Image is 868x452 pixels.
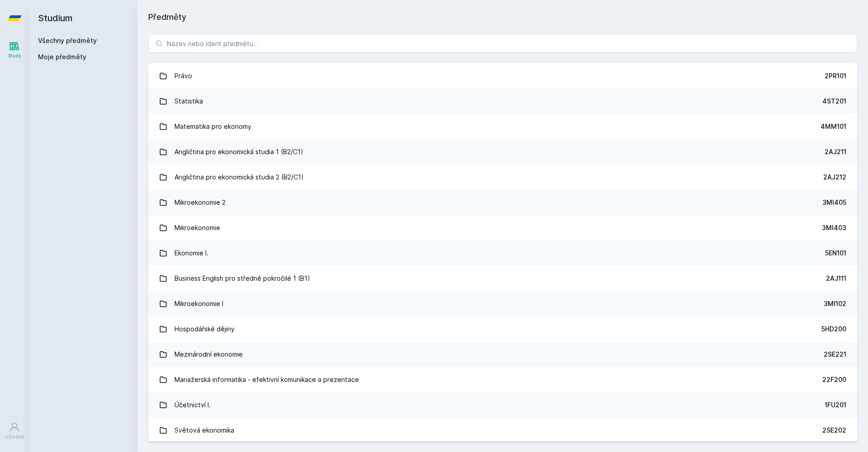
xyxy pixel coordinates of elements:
a: Účetnictví I. 1FU201 [148,392,857,418]
div: Angličtina pro ekonomická studia 1 (B2/C1) [175,143,303,161]
a: Světová ekonomika 2SE202 [148,418,857,443]
a: Mezinárodní ekonomie 2SE221 [148,342,857,367]
a: Mikroekonomie I 3MI102 [148,291,857,316]
div: 2PR101 [825,71,846,80]
a: Statistika 4ST201 [148,89,857,114]
div: Hospodářské dějiny [175,320,235,338]
h1: Předměty [148,11,857,24]
a: Manažerská informatika - efektivní komunikace a prezentace 22F200 [148,367,857,392]
div: Mikroekonomie [175,219,220,237]
div: 3MI102 [824,299,846,308]
div: Světová ekonomika [175,421,234,439]
div: Matematika pro ekonomy [175,118,251,136]
a: Mikroekonomie 2 3MI405 [148,190,857,215]
div: 3MI405 [822,198,846,207]
a: Právo 2PR101 [148,63,857,89]
div: 4MM101 [821,122,846,131]
a: Uživatel [2,417,27,445]
span: Moje předměty [38,52,86,61]
div: Uživatel [5,433,24,440]
div: 2AJ212 [823,173,846,182]
a: Angličtina pro ekonomická studia 2 (B2/C1) 2AJ212 [148,165,857,190]
a: Matematika pro ekonomy 4MM101 [148,114,857,139]
div: Účetnictví I. [175,396,211,414]
div: 1FU201 [825,400,846,410]
div: Manažerská informatika - efektivní komunikace a prezentace [175,371,359,389]
div: 2SE221 [824,350,846,359]
input: Název nebo ident předmětu… [148,34,857,52]
div: Statistika [175,92,203,110]
div: Mikroekonomie 2 [175,193,226,212]
div: Ekonomie I. [175,244,208,262]
div: 22F200 [822,375,846,384]
div: 3MI403 [822,223,846,232]
div: Business English pro středně pokročilé 1 (B1) [175,269,310,287]
div: 2AJ111 [826,274,846,283]
div: Mikroekonomie I [175,295,223,313]
a: Angličtina pro ekonomická studia 1 (B2/C1) 2AJ211 [148,139,857,165]
a: Business English pro středně pokročilé 1 (B1) 2AJ111 [148,266,857,291]
div: Angličtina pro ekonomická studia 2 (B2/C1) [175,168,304,186]
div: Study [8,52,21,59]
div: 4ST201 [822,97,846,106]
div: 5HD200 [821,325,846,334]
div: 5EN101 [825,249,846,258]
div: 2AJ211 [825,147,846,156]
div: 2SE202 [822,426,846,435]
a: Ekonomie I. 5EN101 [148,240,857,266]
a: Hospodářské dějiny 5HD200 [148,316,857,342]
a: Všechny předměty [38,37,97,44]
a: Study [2,36,27,64]
a: Mikroekonomie 3MI403 [148,215,857,240]
div: Právo [175,67,192,85]
div: Mezinárodní ekonomie [175,345,243,363]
